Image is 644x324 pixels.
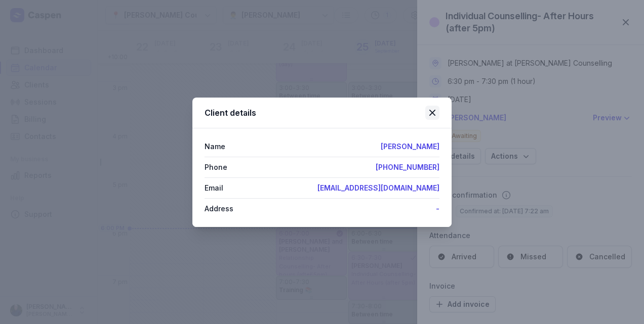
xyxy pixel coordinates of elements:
div: Email [205,182,223,194]
a: [EMAIL_ADDRESS][DOMAIN_NAME] [317,183,439,192]
div: Name [205,141,225,153]
div: Phone [205,161,227,173]
div: Client details [205,107,425,119]
a: [PHONE_NUMBER] [376,163,439,171]
a: [PERSON_NAME] [381,142,439,151]
div: Address [205,203,233,215]
a: - [436,204,439,213]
